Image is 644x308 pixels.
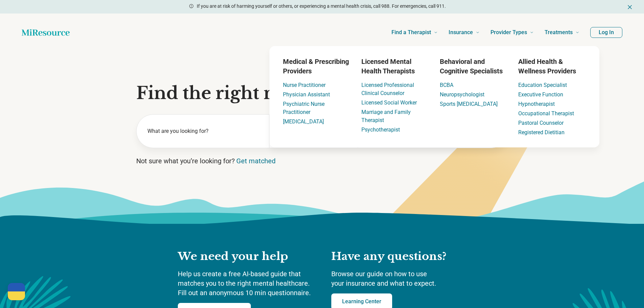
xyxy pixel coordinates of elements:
a: Education Specialist [518,82,567,88]
span: Insurance [449,28,473,37]
a: Neuropsychologist [440,91,484,98]
a: Home page [22,26,70,39]
a: Insurance [449,19,480,46]
div: Provider Types [229,46,640,147]
a: Physician Assistant [283,91,330,98]
h3: Behavioral and Cognitive Specialists [440,57,507,76]
button: Log In [590,27,622,38]
a: BCBA [440,82,453,88]
a: Licensed Social Worker [361,99,417,106]
a: Provider Types [491,19,534,46]
a: Marriage and Family Therapist [361,109,411,123]
a: Executive Function [518,91,563,98]
h3: Licensed Mental Health Therapists [361,57,429,76]
p: If you are at risk of harming yourself or others, or experiencing a mental health crisis, call 98... [197,3,446,10]
button: Dismiss [626,3,633,11]
a: Licensed Professional Clinical Counselor [361,82,414,96]
a: Pastoral Counselor [518,120,564,126]
h3: Allied Health & Wellness Providers [518,57,586,76]
a: Get matched [236,157,276,165]
label: What are you looking for? [147,127,261,135]
a: Registered Dietitian [518,129,565,136]
p: Not sure what you’re looking for? [136,156,508,166]
h3: Medical & Prescribing Providers [283,57,351,76]
span: Treatments [545,28,573,37]
p: Help us create a free AI-based guide that matches you to the right mental healthcare. Fill out an... [178,269,318,298]
a: Psychotherapist [361,126,400,133]
a: Nurse Practitioner [283,82,326,88]
h2: Have any questions? [331,250,467,264]
a: Hypnotherapist [518,101,555,107]
p: Browse our guide on how to use your insurance and what to expect. [331,269,467,288]
span: Provider Types [491,28,527,37]
span: Find a Therapist [391,28,431,37]
a: Psychiatric Nurse Practitioner [283,101,325,115]
a: Find a Therapist [391,19,438,46]
a: [MEDICAL_DATA] [283,118,324,125]
h2: We need your help [178,250,318,264]
a: Sports [MEDICAL_DATA] [440,101,498,107]
h1: Find the right mental health care for you [136,83,508,103]
a: Occupational Therapist [518,110,574,117]
a: Treatments [545,19,579,46]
